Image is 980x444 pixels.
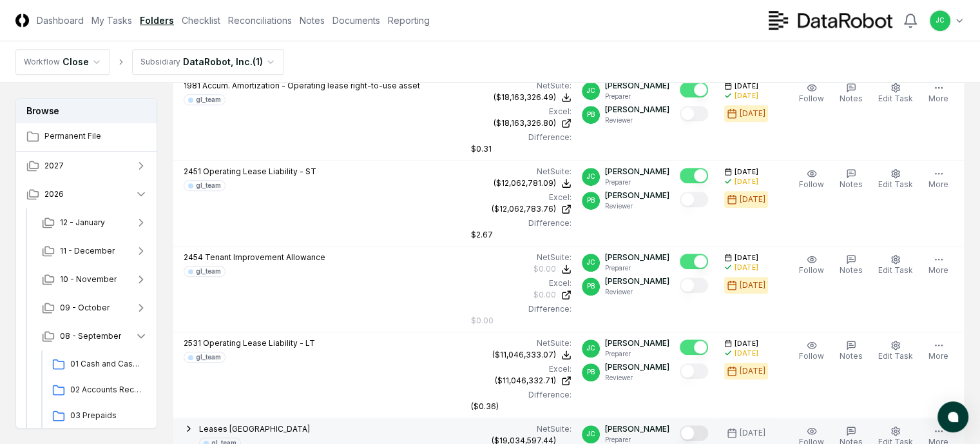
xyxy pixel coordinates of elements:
[471,192,572,203] div: Excel:
[605,166,669,177] p: [PERSON_NAME]
[471,303,572,315] div: Difference:
[587,196,595,205] span: PB
[586,257,595,267] span: JC
[680,254,708,269] button: Mark complete
[799,265,824,275] span: Follow
[24,56,60,68] div: Workflow
[740,427,765,439] div: [DATE]
[605,104,669,116] p: [PERSON_NAME]
[228,14,292,27] a: Reconciliations
[202,81,420,90] span: Accum. Amortization - Operating lease right-to-use asset
[605,423,669,435] p: [PERSON_NAME]
[60,274,117,285] span: 10 - November
[937,401,968,432] button: atlas-launcher
[876,338,916,365] button: Edit Task
[878,265,913,275] span: Edit Task
[44,188,64,200] span: 2026
[332,14,380,27] a: Documents
[15,14,29,27] img: Logo
[32,294,158,322] button: 09 - October
[587,110,595,119] span: PB
[471,80,572,92] div: NetSuite :
[60,245,115,257] span: 11 - December
[471,203,572,215] a: ($12,062,783.76)
[471,252,572,263] div: NetSuite :
[680,106,708,121] button: Mark complete
[837,80,865,107] button: Notes
[32,265,158,294] button: 10 - November
[199,423,310,435] button: Leases [GEOGRAPHIC_DATA]
[680,192,708,207] button: Mark complete
[605,349,669,359] p: Preparer
[735,263,758,272] div: [DATE]
[471,229,493,241] div: $2.67
[184,252,203,262] span: 2454
[494,177,572,189] button: ($12,062,781.09)
[388,14,430,27] a: Reporting
[199,424,310,434] span: Leases [GEOGRAPHIC_DATA]
[16,123,158,151] a: Permanent File
[494,117,556,129] div: ($18,163,326.80)
[876,166,916,193] button: Edit Task
[47,405,148,428] a: 03 Prepaids
[796,338,827,365] button: Follow
[182,14,220,27] a: Checklist
[876,252,916,279] button: Edit Task
[840,351,863,361] span: Notes
[16,99,157,123] h3: Browse
[533,263,572,275] button: $0.00
[769,11,892,30] img: DataRobot logo
[605,287,669,297] p: Reviewer
[926,80,951,107] button: More
[680,425,708,441] button: Mark complete
[799,351,824,361] span: Follow
[878,94,913,103] span: Edit Task
[471,143,492,155] div: $0.31
[878,351,913,361] span: Edit Task
[205,252,325,262] span: Tenant Improvement Allowance
[840,265,863,275] span: Notes
[70,410,142,421] span: 03 Prepaids
[680,363,708,379] button: Mark complete
[16,152,158,180] button: 2027
[605,361,669,373] p: [PERSON_NAME]
[680,339,708,355] button: Mark complete
[533,263,556,275] div: $0.00
[605,252,669,263] p: [PERSON_NAME]
[876,80,916,107] button: Edit Task
[796,166,827,193] button: Follow
[680,82,708,97] button: Mark complete
[471,423,572,435] div: NetSuite :
[605,201,669,211] p: Reviewer
[926,166,951,193] button: More
[91,14,132,27] a: My Tasks
[140,56,180,68] div: Subsidiary
[494,177,556,189] div: ($12,062,781.09)
[587,367,595,377] span: PB
[494,92,572,103] button: ($18,163,326.49)
[735,348,758,358] div: [DATE]
[799,94,824,103] span: Follow
[300,14,325,27] a: Notes
[605,92,669,101] p: Preparer
[936,15,945,25] span: JC
[44,160,64,172] span: 2027
[586,86,595,96] span: JC
[70,358,142,370] span: 01 Cash and Cash Equivalents
[196,267,221,276] div: gl_team
[32,322,158,350] button: 08 - September
[735,253,758,263] span: [DATE]
[605,338,669,349] p: [PERSON_NAME]
[60,302,110,314] span: 09 - October
[837,166,865,193] button: Notes
[735,339,758,348] span: [DATE]
[605,177,669,187] p: Preparer
[796,80,827,107] button: Follow
[494,92,556,103] div: ($18,163,326.49)
[799,179,824,189] span: Follow
[37,14,84,27] a: Dashboard
[740,279,765,291] div: [DATE]
[587,281,595,291] span: PB
[184,166,201,176] span: 2451
[837,252,865,279] button: Notes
